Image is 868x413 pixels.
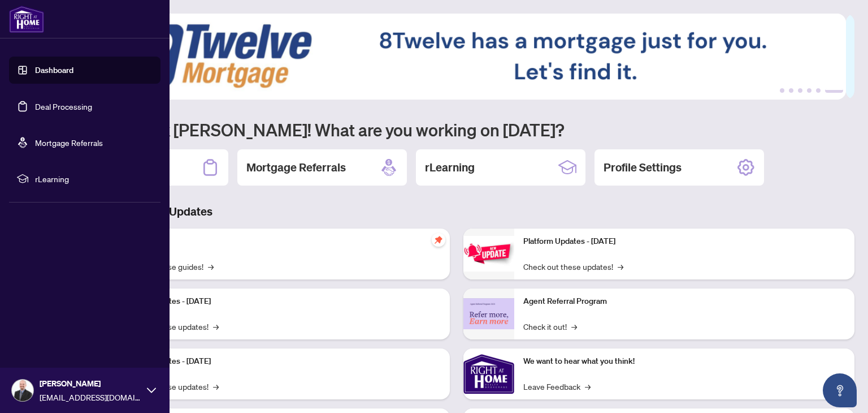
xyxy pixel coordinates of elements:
[816,88,821,93] button: 5
[463,236,514,272] img: Platform Updates - June 23, 2025
[59,119,854,140] h1: Welcome back [PERSON_NAME]! What are you working on [DATE]?
[12,380,33,401] img: Profile Icon
[35,137,103,148] a: Mortgage Referrals
[35,101,92,111] a: Deal Processing
[523,260,623,273] a: Check out these updates!→
[618,260,623,273] span: →
[463,298,514,329] img: Agent Referral Program
[523,235,845,248] p: Platform Updates - [DATE]
[213,380,219,393] span: →
[823,373,857,407] button: Open asap
[119,355,441,368] p: Platform Updates - [DATE]
[523,355,845,368] p: We want to hear what you think!
[35,65,73,75] a: Dashboard
[40,377,141,390] span: [PERSON_NAME]
[604,160,682,175] h2: Profile Settings
[798,88,802,93] button: 3
[425,160,475,175] h2: rLearning
[523,295,845,308] p: Agent Referral Program
[789,88,793,93] button: 2
[59,14,846,100] img: Slide 5
[119,295,441,308] p: Platform Updates - [DATE]
[523,320,577,333] a: Check it out!→
[40,391,141,403] span: [EMAIL_ADDRESS][DOMAIN_NAME]
[825,88,843,93] button: 6
[59,204,854,220] h3: Brokerage & Industry Updates
[463,349,514,399] img: We want to hear what you think!
[35,173,153,185] span: rLearning
[213,320,219,333] span: →
[9,6,44,33] img: logo
[780,88,784,93] button: 1
[208,260,214,273] span: →
[432,233,445,247] span: pushpin
[119,235,441,248] p: Self-Help
[246,160,346,175] h2: Mortgage Referrals
[807,88,811,93] button: 4
[523,380,591,393] a: Leave Feedback→
[585,380,591,393] span: →
[571,320,577,333] span: →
